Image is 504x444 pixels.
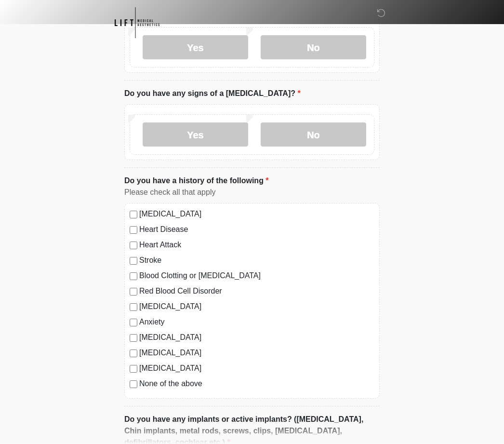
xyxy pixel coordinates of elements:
[139,208,374,220] label: [MEDICAL_DATA]
[130,350,137,357] input: [MEDICAL_DATA]
[130,242,137,249] input: Heart Attack
[139,255,374,266] label: Stroke
[139,378,374,390] label: None of the above
[139,301,374,312] label: [MEDICAL_DATA]
[124,175,269,187] label: Do you have a history of the following
[130,319,137,326] input: Anxiety
[130,380,137,388] input: None of the above
[130,226,137,234] input: Heart Disease
[130,303,137,311] input: [MEDICAL_DATA]
[130,365,137,373] input: [MEDICAL_DATA]
[139,347,374,359] label: [MEDICAL_DATA]
[130,334,137,342] input: [MEDICAL_DATA]
[130,257,137,265] input: Stroke
[139,270,374,282] label: Blood Clotting or [MEDICAL_DATA]
[139,332,374,343] label: [MEDICAL_DATA]
[124,187,380,198] div: Please check all that apply
[130,272,137,280] input: Blood Clotting or [MEDICAL_DATA]
[130,288,137,296] input: Red Blood Cell Disorder
[261,35,366,59] label: No
[143,122,248,147] label: Yes
[143,35,248,59] label: Yes
[124,88,301,99] label: Do you have any signs of a [MEDICAL_DATA]?
[139,224,374,235] label: Heart Disease
[139,285,374,297] label: Red Blood Cell Disorder
[115,7,159,38] img: Lift Medical Aesthetics Logo
[139,363,374,374] label: [MEDICAL_DATA]
[130,211,137,218] input: [MEDICAL_DATA]
[139,316,374,328] label: Anxiety
[261,122,366,147] label: No
[139,239,374,251] label: Heart Attack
